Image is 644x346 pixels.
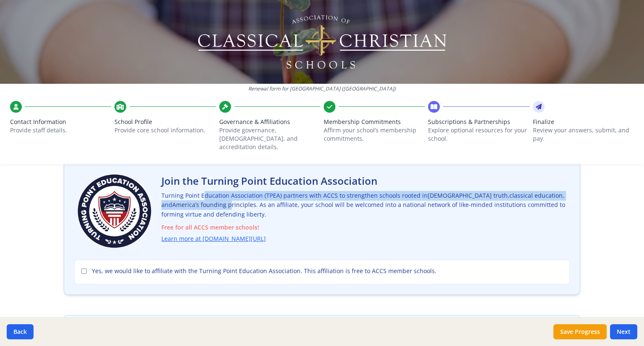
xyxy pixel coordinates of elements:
[324,126,425,143] p: Affirm your school’s membership commitments.
[92,267,436,275] span: Yes, we would like to affiliate with the Turning Point Education Association. This affiliation is...
[428,118,529,126] span: Subscriptions & Partnerships
[7,324,34,339] button: Back
[172,201,256,209] span: America’s founding principles
[428,126,529,143] p: Explore optional resources for your school.
[219,126,320,151] p: Provide governance, [DEMOGRAPHIC_DATA], and accreditation details.
[509,191,563,199] span: classical education
[74,171,155,251] img: Turning Point Education Association Logo
[161,234,266,244] a: Learn more at [DOMAIN_NAME][URL]
[161,223,570,232] span: Free for all ACCS member schools!
[324,118,425,126] span: Membership Commitments
[161,174,570,188] h2: Join the Turning Point Education Association
[219,118,320,126] span: Governance & Affiliations
[161,191,570,244] p: Turning Point Education Association (TPEA) partners with ACCS to strengthen schools rooted in , ,...
[81,269,87,274] input: Yes, we would like to affiliate with the Turning Point Education Association. This affiliation is...
[114,126,216,134] p: Provide core school information.
[10,118,111,126] span: Contact Information
[610,324,637,339] button: Next
[428,191,508,199] span: [DEMOGRAPHIC_DATA] truth
[533,126,634,143] p: Review your answers, submit, and pay.
[114,118,216,126] span: School Profile
[533,118,634,126] span: Finalize
[553,324,607,339] button: Save Progress
[197,13,448,71] img: Logo
[10,126,111,134] p: Provide staff details.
